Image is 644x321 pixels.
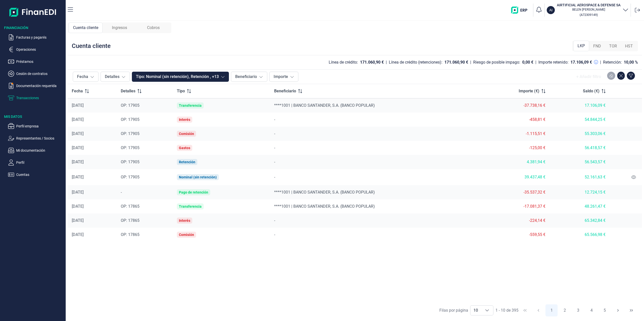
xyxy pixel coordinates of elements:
[231,72,267,82] button: Beneficiario
[274,175,275,179] span: -
[121,131,139,136] span: OP: 17905
[624,60,638,65] div: 10,00 %
[274,190,375,195] span: ****1001 | BANCO SANTANDER, S.A. (BANCO POPULAR)
[69,22,103,33] div: Cuenta cliente
[486,159,545,165] div: 4.381,94 €
[593,43,601,49] span: FND
[274,159,275,164] span: -
[554,204,605,209] div: 48.261,47 €
[625,304,637,316] button: Last Page
[470,306,481,315] span: 10
[486,131,545,136] div: -1.115,51 €
[73,25,98,31] span: Cuenta cliente
[179,190,208,194] div: Pago de retención
[179,132,194,136] div: Comisión
[583,88,600,94] span: Saldo (€)
[16,123,64,129] p: Perfil empresa
[486,175,545,180] div: 39.437,48 €
[274,88,296,94] span: Beneficiario
[473,60,520,65] div: Riesgo de posible impago:
[16,95,64,101] p: Transacciones
[72,103,113,108] div: [DATE]
[274,232,275,237] span: -
[16,159,64,166] p: Perfil
[16,59,64,65] p: Préstamos
[16,135,64,141] p: Representantes / Socios
[8,159,64,166] button: Perfil
[605,41,621,51] div: TOR
[609,43,617,49] span: TOR
[179,204,202,208] div: Transferencia
[179,233,194,237] div: Comisión
[554,117,605,122] div: 54.844,25 €
[16,147,64,153] p: Mi documentación
[486,218,545,223] div: -224,14 €
[121,145,139,150] span: OP: 17905
[274,131,275,136] span: -
[101,72,130,82] button: Detalles
[121,232,139,237] span: OP: 17865
[547,3,629,18] button: AIAIRTIFICIAL AEROSPACE & DEFENSE SABELEN [PERSON_NAME](A72309149)
[16,71,64,77] p: Cesión de contratos
[511,7,531,14] img: erp
[269,72,298,82] button: Importe
[486,103,545,108] div: -37.738,16 €
[8,147,64,153] button: Mi documentación
[274,204,375,209] span: ****1001 | BANCO SANTANDER, S.A. (BANCO POPULAR)
[112,25,127,31] span: Ingresos
[519,88,539,94] span: Importe (€)
[585,304,598,316] button: Page 4
[486,117,545,122] div: -458,81 €
[554,190,605,195] div: 12.724,15 €
[16,172,64,178] p: Cuentas
[16,34,64,40] p: Facturas y pagarés
[572,304,584,316] button: Page 3
[274,145,275,150] span: -
[8,123,64,129] button: Perfil empresa
[121,159,139,164] span: OP: 17905
[8,172,64,178] button: Cuentas
[389,60,442,65] div: Línea de crédito (retenciones):
[121,218,139,223] span: OP: 17865
[481,306,493,315] div: Choose
[486,145,545,150] div: -125,00 €
[121,190,122,195] span: -
[360,60,384,65] div: 171.060,90 €
[554,232,605,237] div: 65.566,98 €
[603,60,622,65] div: Retención:
[570,60,592,65] div: 17.106,09 €
[121,204,139,209] span: OP: 17865
[600,59,601,65] div: |
[621,41,637,51] div: HST
[599,304,611,316] button: Page 5
[589,41,605,51] div: FND
[554,159,605,165] div: 56.543,57 €
[8,46,64,52] button: Operaciones
[522,60,533,65] div: 0,00 €
[72,145,113,150] div: [DATE]
[557,8,621,12] p: BELEN [PERSON_NAME]
[179,175,217,179] div: Nominal (sin retención)
[386,59,387,65] div: |
[9,4,57,20] img: Logo de aplicación
[578,43,585,49] span: LKP
[8,59,64,65] button: Préstamos
[72,175,113,180] div: [DATE]
[179,219,190,223] div: Interés
[554,103,605,108] div: 17.106,09 €
[72,232,113,237] div: [DATE]
[132,72,229,82] button: Tipo: Nominal (sin retención), Retención , +13
[554,145,605,150] div: 56.418,57 €
[8,71,64,77] button: Cesión de contratos
[439,307,468,313] div: Filas por página
[549,8,553,13] p: AI
[495,308,518,312] span: 1 - 10 de 395
[554,175,605,180] div: 52.161,63 €
[16,46,64,52] p: Operaciones
[103,22,136,33] div: Ingresos
[121,117,139,122] span: OP: 17905
[72,190,113,195] div: [DATE]
[121,88,135,94] span: Detalles
[557,3,621,8] h3: AIRTIFICIAL AEROSPACE & DEFENSE SA
[179,146,190,150] div: Gastos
